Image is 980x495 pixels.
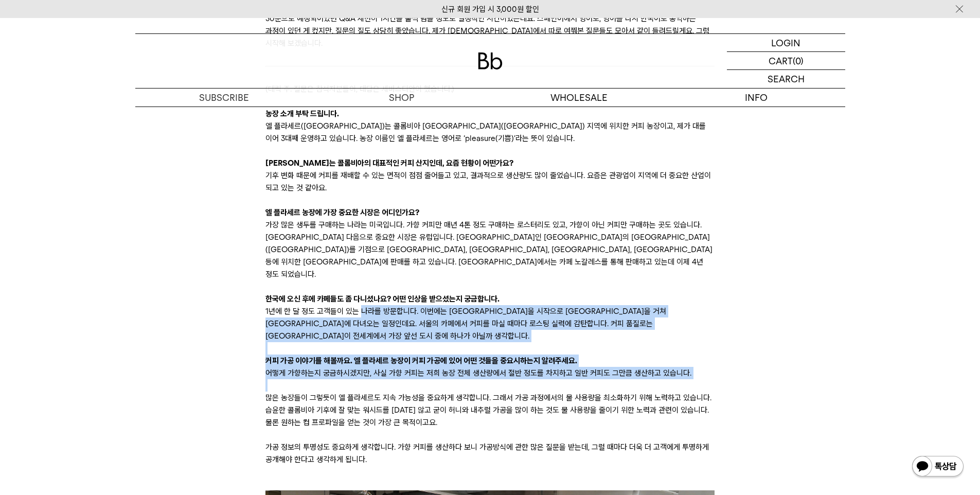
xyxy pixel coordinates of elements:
p: 1년에 한 달 정도 고객들이 있는 나라를 방문합니다. 이번에는 [GEOGRAPHIC_DATA]을 시작으로 [GEOGRAPHIC_DATA]을 거쳐 [GEOGRAPHIC_DATA... [265,305,715,342]
p: SEARCH [768,70,805,88]
p: 가장 많은 생두를 구매하는 나라는 미국입니다. 가향 커피만 매년 4톤 정도 구매하는 로스터리도 있고, 가향이 아닌 커피만 구매하는 곳도 있습니다. [GEOGRAPHIC_DAT... [265,219,715,280]
p: WHOLESALE [490,89,668,107]
strong: 커피 가공 이야기를 해볼까요. 엘 플라세르 농장이 커피 가공에 있어 어떤 것들을 중요시하는지 알려주세요. [265,356,577,365]
strong: 한국에 오신 후에 카페들도 좀 다니셨나요? 어떤 인상을 받으셨는지 궁금합니다. [265,294,500,304]
a: 신규 회원 가입 시 3,000원 할인 [441,5,539,14]
a: CART (0) [727,52,845,70]
p: INFO [668,89,845,107]
a: SUBSCRIBE [135,89,313,107]
img: 카카오톡 채널 1:1 채팅 버튼 [911,455,965,480]
a: SHOP [313,89,490,107]
p: 기후 변화 때문에 커피를 재배할 수 있는 면적이 점점 줄어들고 있고, 결과적으로 생산량도 많이 줄었습니다. 요즘은 관광업이 지역에 더 중요한 산업이 되고 있는 것 같아요. [265,169,715,194]
strong: 농장 소개 부탁 드립니다. [265,109,339,118]
p: CART [769,52,793,69]
p: (0) [793,52,804,69]
p: LOGIN [771,34,800,51]
p: 가공 정보의 투명성도 중요하게 생각합니다. 가향 커피를 생산하다 보니 가공방식에 관한 많은 질문을 받는데, 그럴 때마다 더욱 더 고객에게 투명하게 공개해야 한다고 생각하게 됩니다. [265,441,715,466]
p: 어떻게 가향하는지 궁금하시겠지만, 사실 가향 커피는 저희 농장 전체 생산량에서 절반 정도를 차지하고 일반 커피도 그만큼 생산하고 있습니다. [265,367,715,379]
strong: 엘 플라세르 농장에 가장 중요한 시장은 어디인가요? [265,208,419,217]
p: 많은 농장들이 그렇듯이 엘 플라세르도 지속 가능성을 중요하게 생각합니다. 그래서 가공 과정에서의 물 사용량을 최소화하기 위해 노력하고 있습니다. 습윤한 콜롬비아 기후에 잘 맞... [265,392,715,429]
a: LOGIN [727,34,845,52]
img: 로고 [478,52,503,69]
strong: [PERSON_NAME]는 콜롬비아의 대표적인 커피 산지인데, 요즘 현황이 어떤가요? [265,158,513,168]
p: 엘 플라세르([GEOGRAPHIC_DATA])는 콜롬비아 [GEOGRAPHIC_DATA]([GEOGRAPHIC_DATA]) 지역에 위치한 커피 농장이고, 제가 대를 이어 3대... [265,120,715,145]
